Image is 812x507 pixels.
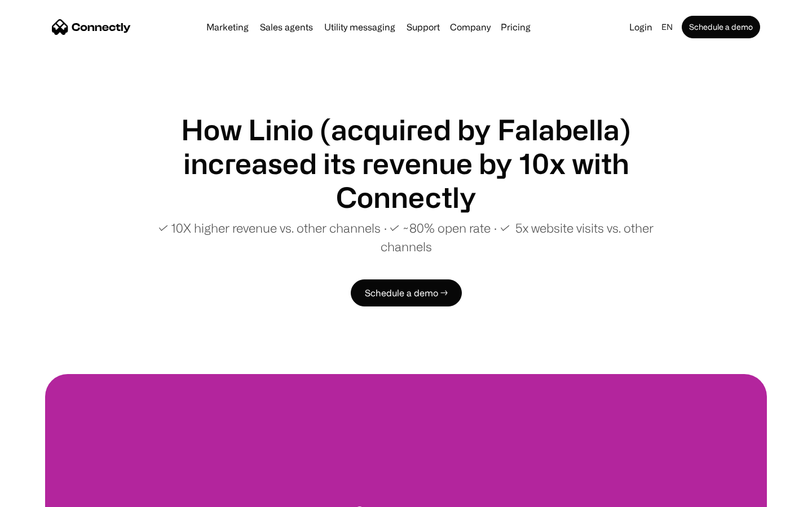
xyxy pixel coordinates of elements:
[11,486,68,503] aside: Language selected: English
[23,487,68,503] ul: Language list
[450,19,491,35] div: Company
[682,16,760,38] a: Schedule a demo
[661,19,673,35] div: en
[202,23,253,32] a: Marketing
[496,23,535,32] a: Pricing
[135,113,677,214] h1: How Linio (acquired by Falabella) increased its revenue by 10x with Connectly
[135,219,677,256] p: ✓ 10X higher revenue vs. other channels ∙ ✓ ~80% open rate ∙ ✓ 5x website visits vs. other channels
[402,23,444,32] a: Support
[625,19,657,35] a: Login
[351,279,462,306] a: Schedule a demo →
[320,23,400,32] a: Utility messaging
[255,23,317,32] a: Sales agents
